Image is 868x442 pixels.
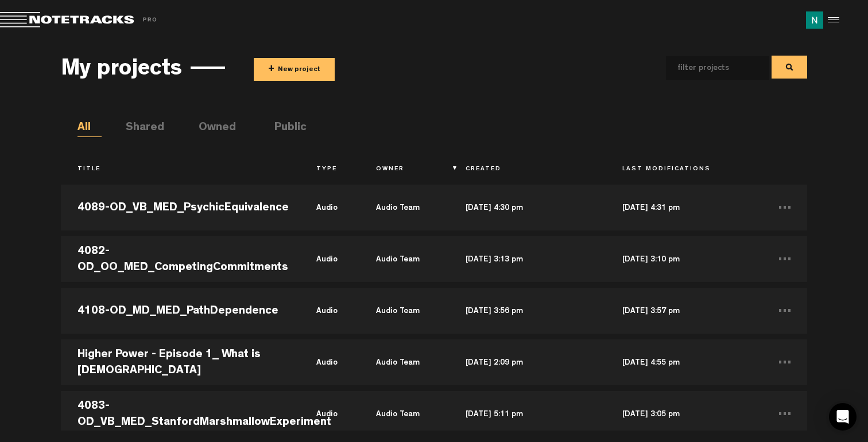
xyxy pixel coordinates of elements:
th: Owner [359,160,449,179]
td: Audio Team [359,233,449,285]
td: ... [762,388,807,440]
th: Last Modifications [606,160,762,179]
td: [DATE] 4:30 pm [449,182,606,233]
td: audio [300,337,359,388]
img: ACg8ocLu3IjZ0q4g3Sv-67rBggf13R-7caSq40_txJsJBEcwv2RmFg=s96-c [806,11,823,29]
td: audio [300,182,359,233]
td: Audio Team [359,388,449,440]
span: + [268,63,274,76]
td: Audio Team [359,285,449,337]
li: Public [274,120,299,137]
td: audio [300,233,359,285]
td: 4108-OD_MD_MED_PathDependence [61,285,300,337]
th: Type [300,160,359,179]
td: ... [762,233,807,285]
input: filter projects [666,56,751,80]
td: [DATE] 3:56 pm [449,285,606,337]
td: Audio Team [359,182,449,233]
td: [DATE] 4:31 pm [606,182,762,233]
td: 4089-OD_VB_MED_PsychicEquivalence [61,182,300,233]
td: audio [300,388,359,440]
li: Shared [126,120,150,137]
td: [DATE] 2:09 pm [449,337,606,388]
h3: My projects [61,58,182,83]
button: +New project [254,58,335,81]
td: ... [762,182,807,233]
td: [DATE] 3:10 pm [606,233,762,285]
td: [DATE] 5:11 pm [449,388,606,440]
td: [DATE] 3:13 pm [449,233,606,285]
td: [DATE] 3:57 pm [606,285,762,337]
td: audio [300,285,359,337]
td: [DATE] 4:55 pm [606,337,762,388]
td: ... [762,337,807,388]
td: [DATE] 3:05 pm [606,388,762,440]
td: 4082-OD_OO_MED_CompetingCommitments [61,233,300,285]
td: ... [762,285,807,337]
th: Created [449,160,606,179]
div: Open Intercom Messenger [829,403,857,431]
li: Owned [199,120,223,137]
th: Title [61,160,300,179]
td: Higher Power - Episode 1_ What is [DEMOGRAPHIC_DATA] [61,337,300,388]
td: Audio Team [359,337,449,388]
td: 4083-OD_VB_MED_StanfordMarshmallowExperiment [61,388,300,440]
li: All [77,120,102,137]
